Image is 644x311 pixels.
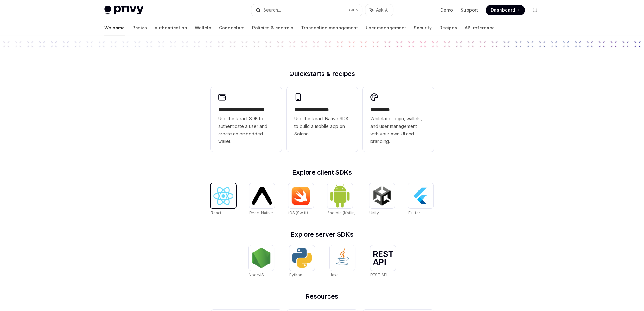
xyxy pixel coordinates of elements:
img: Unity [372,186,392,206]
img: Android (Kotlin) [330,184,350,208]
img: Flutter [411,186,431,206]
a: Support [461,7,478,13]
img: React Native [252,187,272,205]
h2: Explore client SDKs [211,169,434,176]
span: React [211,210,221,215]
a: Security [414,20,432,35]
span: NodeJS [249,272,264,277]
a: FlutterFlutter [408,183,433,216]
a: NodeJSNodeJS [249,245,274,278]
span: Python [289,272,302,277]
a: REST APIREST API [370,245,396,278]
img: React [213,187,233,205]
span: REST API [370,272,387,277]
span: Use the React SDK to authenticate a user and create an embedded wallet. [218,115,274,145]
div: Search... [263,6,281,14]
a: Connectors [219,20,245,35]
span: Java [330,272,339,277]
h2: Resources [211,293,434,300]
img: iOS (Swift) [291,186,311,205]
img: NodeJS [251,248,271,268]
button: Ask AI [365,4,393,16]
span: Unity [369,210,379,215]
button: Search...CtrlK [251,4,362,16]
img: Java [332,248,353,268]
img: light logo [104,6,143,15]
a: React NativeReact Native [249,183,275,216]
a: **** *****Whitelabel login, wallets, and user management with your own UI and branding. [363,87,434,152]
img: REST API [373,251,393,265]
a: JavaJava [330,245,355,278]
h2: Quickstarts & recipes [211,71,434,77]
a: Welcome [104,20,125,35]
span: iOS (Swift) [288,210,308,215]
a: Authentication [155,20,187,35]
a: Demo [440,7,453,13]
a: iOS (Swift)iOS (Swift) [288,183,314,216]
a: UnityUnity [369,183,395,216]
span: Use the React Native SDK to build a mobile app on Solana. [294,115,350,138]
span: Whitelabel login, wallets, and user management with your own UI and branding. [370,115,426,145]
a: API reference [465,20,495,35]
a: PythonPython [289,245,315,278]
span: Flutter [408,210,420,215]
span: Dashboard [491,7,515,13]
a: Basics [132,20,147,35]
a: Policies & controls [252,20,293,35]
a: **** **** **** ***Use the React Native SDK to build a mobile app on Solana. [287,87,358,152]
a: Dashboard [486,5,525,15]
a: Recipes [439,20,457,35]
a: Android (Kotlin)Android (Kotlin) [327,183,356,216]
button: Toggle dark mode [530,5,540,15]
a: User management [366,20,406,35]
a: ReactReact [211,183,236,216]
span: Ctrl K [349,8,358,13]
a: Wallets [195,20,211,35]
span: Ask AI [376,7,389,13]
h2: Explore server SDKs [211,231,434,238]
span: Android (Kotlin) [327,210,356,215]
a: Transaction management [301,20,358,35]
span: React Native [249,210,273,215]
img: Python [292,248,312,268]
